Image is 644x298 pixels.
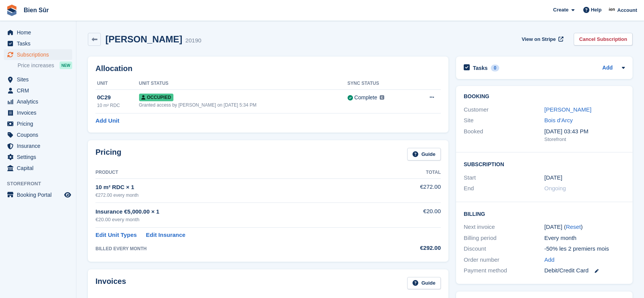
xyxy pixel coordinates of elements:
a: menu [4,96,72,107]
div: -50% les 2 premiers mois [544,245,625,253]
div: Every month [544,234,625,243]
a: Bois d'Arcy [544,117,573,123]
img: Asmaa Habri [608,6,616,14]
div: 0 [491,65,500,71]
div: 20190 [185,36,201,45]
a: Guide [407,277,441,290]
div: 10 m² RDC × 1 [95,183,376,192]
a: Bien Sûr [21,4,52,16]
th: Product [95,167,376,179]
div: Order number [464,256,544,264]
span: Sites [17,74,63,85]
a: menu [4,163,72,173]
div: Start [464,173,544,182]
div: Discount [464,245,544,253]
a: menu [4,118,72,129]
a: Preview store [63,190,72,199]
div: Billing period [464,234,544,243]
a: Reset [566,223,581,230]
span: Analytics [17,96,63,107]
div: €20.00 every month [95,216,376,223]
div: Insurance €5,000.00 × 1 [95,207,376,216]
a: menu [4,27,72,38]
time: 2023-06-26 22:00:00 UTC [544,173,562,182]
a: menu [4,130,72,140]
span: Price increases [18,62,54,69]
span: View on Stripe [522,36,556,43]
th: Total [376,167,441,179]
span: Insurance [17,141,63,151]
span: Tasks [17,38,63,49]
div: Site [464,116,544,125]
a: menu [4,85,72,96]
div: 10 m² RDC [97,102,139,109]
div: Debit/Credit Card [544,266,625,275]
a: [PERSON_NAME] [544,106,591,113]
span: Pricing [17,118,63,129]
th: Unit [95,78,139,90]
h2: Tasks [473,65,488,71]
th: Unit Status [139,78,348,90]
div: Granted access by [PERSON_NAME] on [DATE] 5:34 PM [139,102,348,109]
h2: Pricing [95,148,121,160]
a: Add [544,256,555,264]
a: Guide [407,148,441,160]
span: Invoices [17,107,63,118]
td: €272.00 [376,178,441,202]
span: Account [617,6,637,14]
a: menu [4,74,72,85]
span: Subscriptions [17,49,63,60]
a: Add [602,64,613,73]
a: Edit Insurance [146,231,185,240]
div: 0C29 [97,93,139,102]
span: Home [17,27,63,38]
a: Edit Unit Types [95,231,137,240]
span: Occupied [139,94,173,101]
span: Coupons [17,130,63,140]
div: Storefront [544,136,625,143]
h2: Billing [464,210,625,217]
div: [DATE] ( ) [544,223,625,232]
div: NEW [60,62,72,69]
div: Next invoice [464,223,544,232]
span: Help [591,6,602,14]
div: Customer [464,105,544,114]
span: Booking Portal [17,189,63,200]
img: icon-info-grey-7440780725fd019a000dd9b08b2336e03edf1995a4989e88bcd33f0948082b44.svg [380,95,384,100]
a: menu [4,49,72,60]
span: Settings [17,152,63,162]
a: menu [4,107,72,118]
div: €272.00 every month [95,192,376,199]
a: View on Stripe [519,33,565,45]
a: menu [4,152,72,162]
span: CRM [17,85,63,96]
img: stora-icon-8386f47178a22dfd0bd8f6a31ec36ba5ce8667c1dd55bd0f319d3a0aa187defe.svg [6,5,18,16]
a: Add Unit [95,117,119,125]
a: menu [4,38,72,49]
h2: Booking [464,94,625,100]
h2: Allocation [95,64,441,73]
div: [DATE] 03:43 PM [544,127,625,136]
a: menu [4,189,72,200]
span: Storefront [7,180,76,188]
a: Cancel Subscription [574,33,633,45]
span: Capital [17,163,63,173]
h2: [PERSON_NAME] [105,34,182,44]
div: €292.00 [376,244,441,253]
td: €20.00 [376,203,441,228]
div: Complete [354,94,377,102]
span: Create [553,6,568,14]
th: Sync Status [348,78,413,90]
h2: Invoices [95,277,126,290]
div: End [464,184,544,193]
span: Ongoing [544,185,566,191]
h2: Subscription [464,160,625,168]
div: Payment method [464,266,544,275]
a: menu [4,141,72,151]
a: Price increases NEW [18,61,72,70]
div: BILLED EVERY MONTH [95,245,376,252]
div: Booked [464,127,544,143]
